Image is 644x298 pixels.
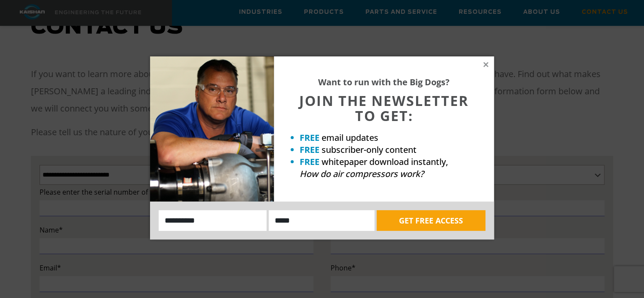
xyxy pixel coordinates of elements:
[300,168,424,180] em: How do air compressors work?
[318,76,450,88] strong: Want to run with the Big Dogs?
[377,210,485,231] button: GET FREE ACCESS
[322,132,378,143] span: email updates
[299,91,469,125] span: JOIN THE NEWSLETTER TO GET:
[300,156,319,168] strong: FREE
[269,210,374,231] input: Email
[482,61,490,68] button: Close
[159,210,267,231] input: Name:
[300,132,319,143] strong: FREE
[322,144,417,155] span: subscriber-only content
[300,144,319,155] strong: FREE
[322,156,448,168] span: whitepaper download instantly,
